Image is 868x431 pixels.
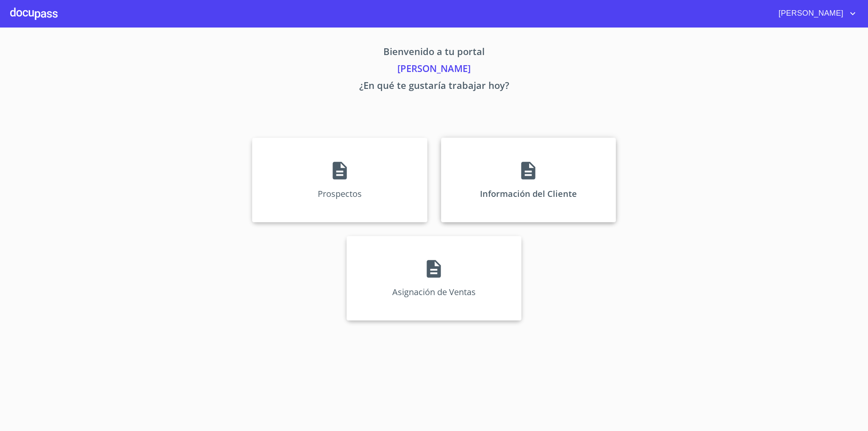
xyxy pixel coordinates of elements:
p: ¿En qué te gustaría trabajar hoy? [173,78,695,95]
p: Prospectos [318,188,362,199]
p: [PERSON_NAME] [173,61,695,78]
span: [PERSON_NAME] [772,7,848,20]
p: Bienvenido a tu portal [173,44,695,61]
button: account of current user [772,7,858,20]
p: Información del Cliente [480,188,577,199]
p: Asignación de Ventas [392,286,476,298]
